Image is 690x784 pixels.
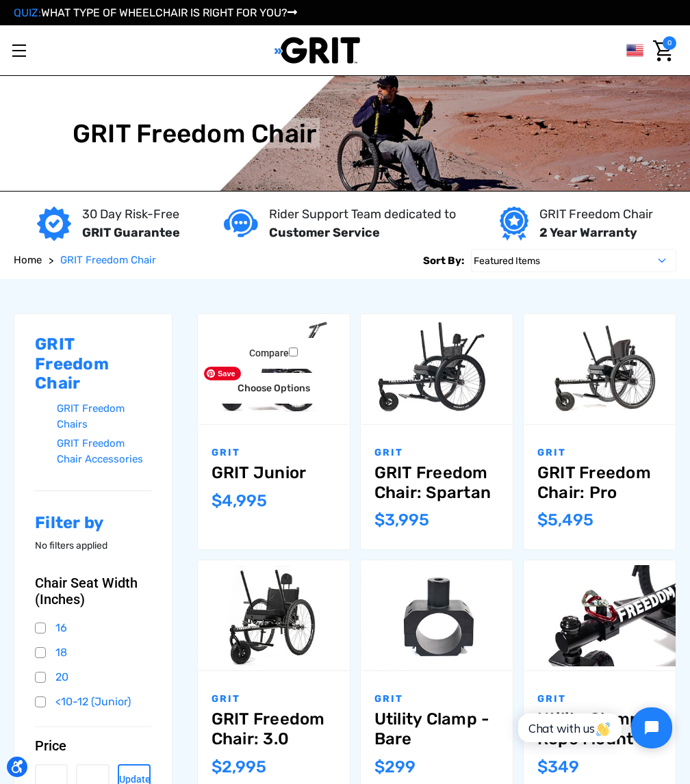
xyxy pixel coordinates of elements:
[361,560,513,670] a: Utility Clamp - Bare,$299.00
[35,642,151,663] a: 18
[57,399,151,434] a: GRIT Freedom Chairs
[212,692,336,706] p: GRIT
[37,207,71,241] img: GRIT Guarantee
[626,42,643,59] img: us.png
[524,560,676,670] a: Utility Clamp - Rope Mount,$349.00
[537,757,579,776] span: $349
[212,491,267,510] span: $4,995
[212,757,266,776] span: $2,995
[227,338,320,369] label: Compare
[374,510,429,530] span: $3,995
[82,205,180,224] p: 30 Day Risk-Free
[374,445,499,460] p: GRIT
[212,709,336,749] a: GRIT Freedom Chair: 3.0,$2,995.00
[73,118,317,149] h1: GRIT Freedom Chair
[14,254,42,266] span: Home
[374,463,499,503] a: GRIT Freedom Chair: Spartan,$3,995.00
[198,565,350,666] img: GRIT Freedom Chair: 3.0
[198,318,350,419] img: GRIT Junior: GRIT Freedom Chair all terrain wheelchair engineered specifically for kids
[12,50,26,51] span: Toggle menu
[423,249,464,272] label: Sort By:
[35,737,66,754] span: Price
[650,36,676,65] a: Cart with 0 items
[35,575,140,607] span: Chair Seat Width (Inches)
[14,252,42,268] a: Home
[361,565,513,666] img: Utility Clamp - Bare
[35,513,151,533] h2: Filter by
[500,207,528,241] img: Year warranty
[82,225,180,240] strong: GRIT Guarantee
[14,6,297,19] a: QUIZ:WHAT TYPE OF WHEELCHAIR IS RIGHT FOR YOU?
[60,252,156,268] a: GRIT Freedom Chair
[289,348,298,356] input: Compare
[35,538,151,553] p: No filters applied
[35,575,151,607] button: Chair Seat Width (Inches)
[539,205,653,224] p: GRIT Freedom Chair
[269,205,456,224] p: Rider Support Team dedicated to
[35,667,151,688] a: 20
[60,254,156,266] span: GRIT Freedom Chair
[57,434,151,469] a: GRIT Freedom Chair Accessories
[35,335,151,393] h2: GRIT Freedom Chair
[503,696,684,760] iframe: Tidio Chat
[374,692,499,706] p: GRIT
[274,36,360,64] img: GRIT All-Terrain Wheelchair and Mobility Equipment
[212,463,336,483] a: GRIT Junior,$4,995.00
[537,510,593,530] span: $5,495
[524,565,676,666] img: Utility Clamp - Rope Mount
[524,314,676,424] a: GRIT Freedom Chair: Pro,$5,495.00
[14,6,41,19] span: QUIZ:
[361,318,513,419] img: GRIT Freedom Chair: Spartan
[35,618,151,638] a: 16
[198,314,350,424] a: GRIT Junior,$4,995.00
[524,318,676,419] img: GRIT Freedom Chair Pro: the Pro model shown including contoured Invacare Matrx seatback, Spinergy...
[374,757,416,776] span: $299
[653,40,673,62] img: Cart
[269,225,380,240] strong: Customer Service
[198,560,350,670] a: GRIT Freedom Chair: 3.0,$2,995.00
[663,36,676,50] span: 0
[537,692,662,706] p: GRIT
[212,445,336,460] p: GRIT
[204,367,241,380] span: Save
[374,709,499,749] a: Utility Clamp - Bare,$299.00
[361,314,513,424] a: GRIT Freedom Chair: Spartan,$3,995.00
[539,225,637,240] strong: 2 Year Warranty
[537,463,662,503] a: GRIT Freedom Chair: Pro,$5,495.00
[216,373,332,404] a: Choose Options
[537,445,662,460] p: GRIT
[35,692,151,712] a: <10-12 (Junior)
[35,737,151,754] button: Price
[224,209,258,237] img: Customer service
